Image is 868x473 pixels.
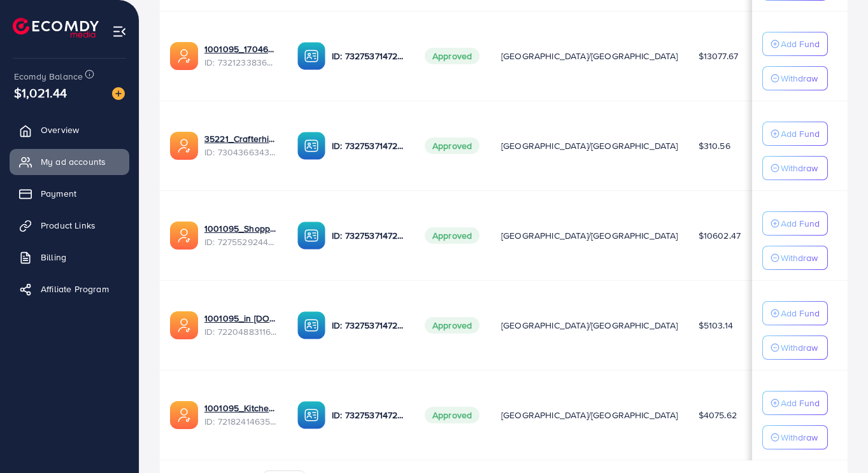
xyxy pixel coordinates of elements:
[781,216,820,231] p: Add Fund
[112,24,127,39] img: menu
[781,36,820,52] p: Add Fund
[204,43,277,55] a: 1001095_1704607619722
[425,227,480,244] span: Approved
[501,139,678,152] span: [GEOGRAPHIC_DATA]/[GEOGRAPHIC_DATA]
[204,222,277,248] div: <span class='underline'>1001095_Shopping Center</span></br>7275529244510306305
[204,325,277,338] span: ID: 7220488311670947841
[781,340,818,355] p: Withdraw
[204,312,277,325] a: 1001095_in [DOMAIN_NAME]_1681150971525
[297,311,325,339] img: ic-ba-acc.ded83a64.svg
[204,56,277,69] span: ID: 7321233836078252033
[204,402,277,414] a: 1001095_Kitchenlyst_1680641549988
[762,122,828,146] button: Add Fund
[781,430,818,445] p: Withdraw
[297,132,325,160] img: ic-ba-acc.ded83a64.svg
[10,181,129,206] a: Payment
[297,222,325,250] img: ic-ba-acc.ded83a64.svg
[41,219,96,232] span: Product Links
[781,250,818,265] p: Withdraw
[762,32,828,56] button: Add Fund
[204,132,277,145] a: 35221_Crafterhide ad_1700680330947
[762,156,828,180] button: Withdraw
[762,211,828,236] button: Add Fund
[332,48,404,64] p: ID: 7327537147282571265
[204,312,277,338] div: <span class='underline'>1001095_in vogue.pk_1681150971525</span></br>7220488311670947841
[332,228,404,243] p: ID: 7327537147282571265
[699,229,741,242] span: $10602.47
[170,222,198,250] img: ic-ads-acc.e4c84228.svg
[781,160,818,176] p: Withdraw
[814,416,858,463] iframe: Chat
[204,236,277,248] span: ID: 7275529244510306305
[781,71,818,86] p: Withdraw
[781,306,820,321] p: Add Fund
[501,50,678,62] span: [GEOGRAPHIC_DATA]/[GEOGRAPHIC_DATA]
[170,132,198,160] img: ic-ads-acc.e4c84228.svg
[10,276,129,302] a: Affiliate Program
[501,319,678,332] span: [GEOGRAPHIC_DATA]/[GEOGRAPHIC_DATA]
[204,402,277,428] div: <span class='underline'>1001095_Kitchenlyst_1680641549988</span></br>7218241463522476034
[204,415,277,428] span: ID: 7218241463522476034
[425,138,480,154] span: Approved
[762,425,828,449] button: Withdraw
[14,70,83,83] span: Ecomdy Balance
[41,251,66,264] span: Billing
[41,283,109,295] span: Affiliate Program
[14,83,67,102] span: $1,021.44
[762,391,828,415] button: Add Fund
[501,409,678,421] span: [GEOGRAPHIC_DATA]/[GEOGRAPHIC_DATA]
[204,132,277,159] div: <span class='underline'>35221_Crafterhide ad_1700680330947</span></br>7304366343393296385
[10,244,129,270] a: Billing
[762,335,828,360] button: Withdraw
[204,43,277,69] div: <span class='underline'>1001095_1704607619722</span></br>7321233836078252033
[112,87,125,100] img: image
[10,117,129,143] a: Overview
[332,318,404,333] p: ID: 7327537147282571265
[170,401,198,429] img: ic-ads-acc.e4c84228.svg
[699,409,737,421] span: $4075.62
[41,155,106,168] span: My ad accounts
[204,222,277,235] a: 1001095_Shopping Center
[13,18,99,38] img: logo
[10,149,129,174] a: My ad accounts
[170,311,198,339] img: ic-ads-acc.e4c84228.svg
[699,50,738,62] span: $13077.67
[332,407,404,423] p: ID: 7327537147282571265
[501,229,678,242] span: [GEOGRAPHIC_DATA]/[GEOGRAPHIC_DATA]
[41,187,76,200] span: Payment
[297,401,325,429] img: ic-ba-acc.ded83a64.svg
[332,138,404,153] p: ID: 7327537147282571265
[762,246,828,270] button: Withdraw
[170,42,198,70] img: ic-ads-acc.e4c84228.svg
[41,124,79,136] span: Overview
[762,301,828,325] button: Add Fund
[425,48,480,64] span: Approved
[297,42,325,70] img: ic-ba-acc.ded83a64.svg
[204,146,277,159] span: ID: 7304366343393296385
[762,66,828,90] button: Withdraw
[699,319,733,332] span: $5103.14
[781,126,820,141] p: Add Fund
[699,139,730,152] span: $310.56
[425,407,480,423] span: Approved
[10,213,129,238] a: Product Links
[425,317,480,334] span: Approved
[781,395,820,411] p: Add Fund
